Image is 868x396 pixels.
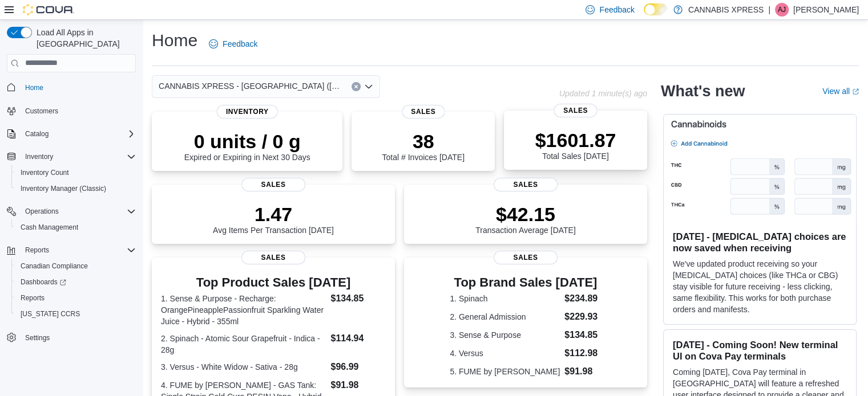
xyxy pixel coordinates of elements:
button: Operations [21,205,63,218]
dd: $234.89 [564,292,601,305]
span: Reports [25,246,49,255]
span: Customers [25,107,58,116]
dd: $229.93 [564,310,601,324]
dd: $134.85 [330,292,385,305]
h1: Home [152,29,197,52]
span: Operations [21,205,136,218]
input: Dark Mode [644,3,668,15]
span: Sales [554,104,597,117]
p: | [768,3,770,17]
button: [US_STATE] CCRS [11,306,140,322]
div: Avg Items Per Transaction [DATE] [213,203,334,235]
span: Settings [25,333,50,342]
h3: [DATE] - Coming Soon! New terminal UI on Cova Pay terminals [673,339,847,362]
p: Updated 1 minute(s) ago [559,89,647,98]
button: Inventory [21,150,58,164]
a: [US_STATE] CCRS [16,307,84,321]
span: Reports [16,291,136,305]
span: Washington CCRS [16,307,136,321]
span: Sales [494,178,558,191]
span: Sales [402,105,445,119]
h3: [DATE] - [MEDICAL_DATA] choices are now saved when receiving [673,231,847,254]
button: Settings [2,329,140,345]
dt: 5. FUME by [PERSON_NAME] [450,366,560,377]
a: Customers [21,104,63,118]
button: Catalog [2,126,140,142]
dt: 3. Sense & Purpose [450,329,560,341]
a: Settings [21,331,54,345]
span: Reports [21,243,136,257]
span: Dashboards [16,275,136,289]
span: Canadian Compliance [16,259,136,273]
a: Feedback [204,32,262,55]
nav: Complex example [7,75,136,375]
dd: $91.98 [330,378,385,392]
span: Cash Management [16,221,136,234]
p: $42.15 [475,203,576,226]
a: Inventory Manager (Classic) [16,182,111,195]
span: Home [21,80,136,95]
span: AJ [778,3,786,17]
span: Customers [21,104,136,118]
span: Sales [494,251,558,264]
dt: 1. Sense & Purpose - Recharge: OrangePineapplePassionfruit Sparkling Water Juice - Hybrid - 355ml [161,293,326,327]
span: Dashboards [21,277,66,287]
a: Home [21,81,48,95]
button: Operations [2,203,140,219]
p: CANNABIS XPRESS [688,3,764,17]
span: Inventory [217,105,278,119]
dt: 4. Versus [450,348,560,359]
a: View allExternal link [822,87,859,96]
div: Total # Invoices [DATE] [382,130,464,162]
span: Reports [21,293,45,303]
button: Canadian Compliance [11,258,140,274]
span: Load All Apps in [GEOGRAPHIC_DATA] [32,27,136,50]
h2: What's new [661,82,745,100]
button: Cash Management [11,219,140,235]
p: 0 units / 0 g [184,130,310,153]
span: CANNABIS XPRESS - [GEOGRAPHIC_DATA] ([GEOGRAPHIC_DATA]) [159,79,340,93]
button: Home [2,79,140,96]
button: Reports [21,243,54,257]
dt: 2. Spinach - Atomic Sour Grapefruit - Indica - 28g [161,333,326,356]
button: Reports [11,290,140,306]
p: 38 [382,130,464,153]
a: Canadian Compliance [16,259,92,273]
span: [US_STATE] CCRS [21,309,80,319]
div: Total Sales [DATE] [535,129,616,161]
dd: $91.98 [564,365,601,378]
span: Catalog [25,129,49,138]
div: Expired or Expiring in Next 30 Days [184,130,310,162]
span: Canadian Compliance [21,262,88,271]
span: Feedback [599,4,634,15]
span: Inventory Count [16,166,136,179]
h3: Top Brand Sales [DATE] [450,276,601,289]
a: Inventory Count [16,166,74,179]
svg: External link [852,88,859,95]
p: $1601.87 [535,129,616,152]
button: Inventory Manager (Classic) [11,181,140,197]
dt: 1. Spinach [450,293,560,304]
button: Customers [2,103,140,119]
button: Inventory [2,149,140,165]
span: Inventory [21,150,136,164]
span: Settings [21,330,136,344]
span: Operations [25,207,59,216]
dt: 3. Versus - White Widow - Sativa - 28g [161,361,326,373]
div: Transaction Average [DATE] [475,203,576,235]
div: Anthony John [775,3,789,17]
span: Home [25,83,43,92]
span: Feedback [223,38,257,50]
span: Inventory Manager (Classic) [16,182,136,195]
p: 1.47 [213,203,334,226]
span: Catalog [21,127,136,141]
p: We've updated product receiving so your [MEDICAL_DATA] choices (like THCa or CBG) stay visible fo... [673,258,847,315]
span: Sales [241,251,305,264]
span: Inventory [25,152,53,161]
span: Sales [241,178,305,191]
a: Cash Management [16,221,83,234]
button: Clear input [352,82,361,91]
button: Inventory Count [11,165,140,181]
a: Dashboards [11,274,140,290]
